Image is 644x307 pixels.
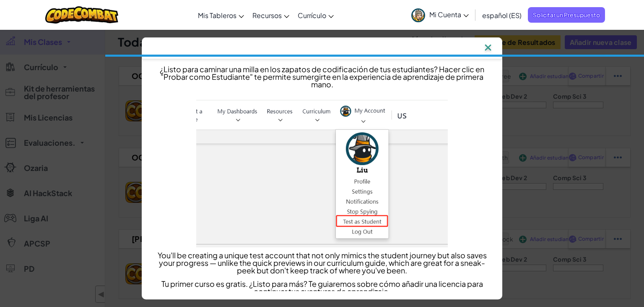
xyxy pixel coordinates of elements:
[483,42,493,55] img: IconClose.svg
[196,98,448,247] img: test as student
[293,4,338,26] a: Currículo
[45,6,119,24] img: CodeCombat logo
[252,11,282,20] span: Recursos
[528,7,605,23] a: Solicitar un Presupuesto
[482,11,522,20] span: español (ES)
[429,10,469,19] span: Mi Cuenta
[198,11,236,20] span: Mis Tableros
[194,4,248,26] a: Mis Tableros
[154,280,490,295] p: Tu primer curso es gratis. ¿Listo para más? Te guiaremos sobre cómo añadir una licencia para cont...
[248,4,293,26] a: Recursos
[411,8,425,22] img: avatar
[407,2,473,28] a: Mi Cuenta
[298,11,326,20] span: Currículo
[154,252,490,274] p: You'll be creating a unique test account that not only mimics the student journey but also saves ...
[478,4,526,26] a: español (ES)
[154,66,490,88] p: ¿Listo para caminar una milla en los zapatos de codificación de tus estudiantes? Hacer clic en "P...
